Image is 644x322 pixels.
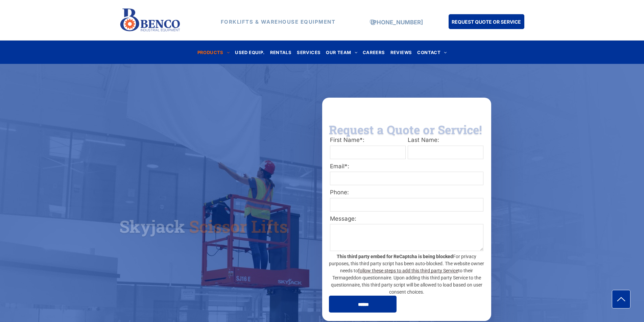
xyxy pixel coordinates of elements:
a: [PHONE_NUMBER] [371,19,423,26]
a: RENTALS [267,48,294,57]
strong: FORKLIFTS & WAREHOUSE EQUIPMENT [221,19,336,25]
label: Phone: [330,188,483,197]
span: REQUEST QUOTE OR SERVICE [452,16,521,28]
a: CAREERS [360,48,388,57]
a: OUR TEAM [323,48,360,57]
label: Message: [330,215,483,223]
a: follow these steps to add this third party Service [358,268,458,273]
label: Email*: [330,162,483,171]
span: Scissor Lifts [189,215,288,238]
a: PRODUCTS [195,48,233,57]
a: CONTACT [414,48,449,57]
a: REQUEST QUOTE OR SERVICE [449,14,524,29]
span: Skyjack [119,215,185,238]
a: REVIEWS [388,48,415,57]
strong: This third party embed for ReCaptcha is being blocked [337,254,453,259]
label: First Name*: [330,136,406,145]
label: Last Name: [408,136,483,145]
span: Request a Quote or Service! [329,122,482,137]
a: USED EQUIP. [232,48,267,57]
a: SERVICES [294,48,323,57]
